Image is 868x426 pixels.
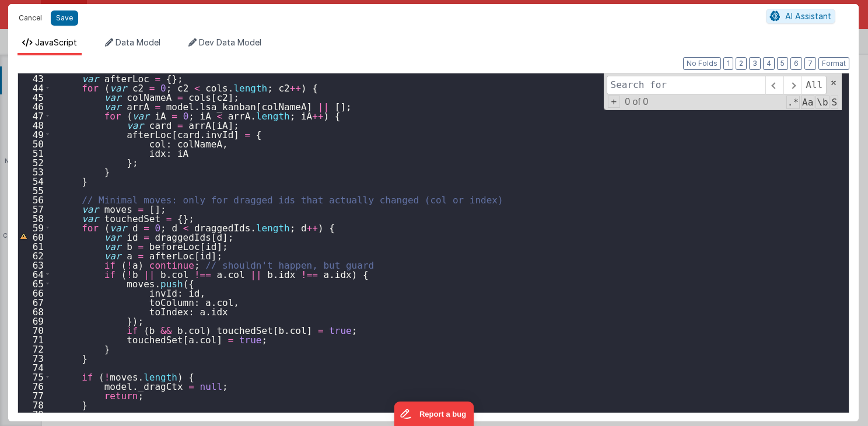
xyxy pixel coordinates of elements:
[18,335,51,344] div: 71
[801,96,814,109] span: CaseSensitive Search
[18,92,51,101] div: 45
[13,10,48,26] button: Cancel
[818,57,849,70] button: Format
[116,37,160,47] span: Data Model
[18,232,51,241] div: 60
[18,241,51,251] div: 61
[18,251,51,260] div: 62
[18,129,51,139] div: 49
[608,96,621,108] span: Toggel Replace mode
[683,57,721,70] button: No Folds
[199,37,261,47] span: Dev Data Model
[18,176,51,185] div: 54
[18,279,51,288] div: 65
[804,57,816,70] button: 7
[18,73,51,83] div: 43
[35,37,77,47] span: JavaScript
[18,120,51,129] div: 48
[18,297,51,307] div: 67
[766,9,835,24] button: AI Assistant
[777,57,788,70] button: 5
[786,96,800,109] span: RegExp Search
[18,185,51,195] div: 55
[607,76,765,94] input: Search for
[18,167,51,176] div: 53
[749,57,761,70] button: 3
[18,101,51,111] div: 46
[620,97,653,107] span: 0 of 0
[18,325,51,335] div: 70
[18,316,51,325] div: 69
[785,11,831,21] span: AI Assistant
[18,213,51,223] div: 58
[18,204,51,213] div: 57
[18,83,51,92] div: 44
[831,96,839,109] span: Search In Selection
[18,260,51,269] div: 63
[790,57,802,70] button: 6
[18,400,51,409] div: 78
[18,353,51,362] div: 73
[18,157,51,167] div: 52
[723,57,733,70] button: 1
[763,57,775,70] button: 4
[18,372,51,381] div: 75
[18,362,51,372] div: 74
[18,195,51,204] div: 56
[736,57,747,70] button: 2
[18,269,51,279] div: 64
[18,139,51,148] div: 50
[51,10,78,26] button: Save
[18,223,51,232] div: 59
[18,307,51,316] div: 68
[18,381,51,390] div: 76
[18,148,51,157] div: 51
[18,390,51,400] div: 77
[801,76,827,94] span: Alt-Enter
[394,402,474,426] iframe: Marker.io feedback button
[18,288,51,297] div: 66
[18,344,51,353] div: 72
[815,96,829,109] span: Whole Word Search
[18,111,51,120] div: 47
[18,409,51,418] div: 79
